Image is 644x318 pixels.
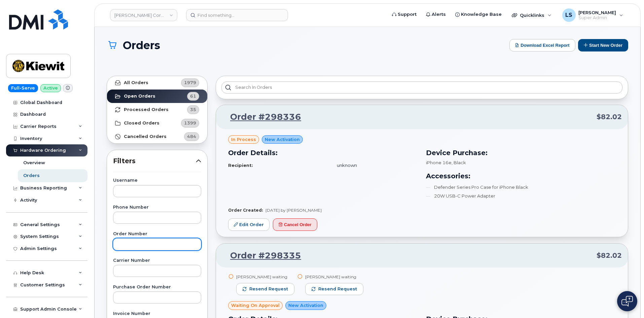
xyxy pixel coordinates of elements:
span: Resend request [318,286,357,292]
span: Waiting On Approval [231,302,280,309]
strong: Open Orders [124,94,155,99]
span: 35 [190,106,196,113]
li: 20W USB-C Power Adapter [426,193,616,199]
label: Order Number [113,232,201,236]
button: Resend request [236,283,294,295]
div: [PERSON_NAME] waiting [305,274,363,280]
label: Carrier Number [113,258,201,263]
span: Resend request [249,286,288,292]
span: Orders [123,39,160,51]
a: Processed Orders35 [107,103,207,116]
span: [DATE] by [PERSON_NAME] [265,208,322,213]
strong: Closed Orders [124,120,159,126]
a: Closed Orders1399 [107,116,207,130]
a: Edit Order [228,218,270,231]
li: Defender Series Pro Case for iPhone Black [426,184,616,190]
label: Phone Number [113,205,201,210]
span: $82.02 [597,251,622,260]
h3: Order Details: [228,148,418,158]
label: Purchase Order Number [113,285,201,289]
button: Start New Order [578,39,628,51]
span: New Activation [288,302,323,309]
span: 1399 [184,120,196,126]
span: 484 [187,133,196,140]
strong: Cancelled Orders [124,134,167,139]
img: Open chat [621,296,633,307]
span: 61 [190,93,196,99]
a: Order #298335 [222,250,301,262]
a: All Orders1979 [107,76,207,90]
h3: Accessories: [426,171,616,181]
button: Resend request [305,283,363,295]
button: Download Excel Report [509,39,575,51]
button: Cancel Order [273,218,317,231]
span: New Activation [265,136,300,143]
strong: Processed Orders [124,107,169,112]
strong: All Orders [124,80,148,85]
strong: Order Created: [228,208,263,213]
a: Open Orders61 [107,90,207,103]
span: $82.02 [597,112,622,122]
span: Filters [113,156,196,166]
h3: Device Purchase: [426,148,616,158]
label: Invoice Number [113,312,201,316]
input: Search in orders [221,81,622,94]
div: [PERSON_NAME] waiting [236,274,294,280]
span: iPhone 16e [426,160,452,165]
span: in process [231,136,256,143]
td: unknown [331,160,418,171]
a: Order #298336 [222,111,301,123]
span: , Black [452,160,466,165]
span: 1979 [184,79,196,86]
a: Cancelled Orders484 [107,130,207,143]
strong: Recipient: [228,163,253,168]
label: Username [113,178,201,183]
